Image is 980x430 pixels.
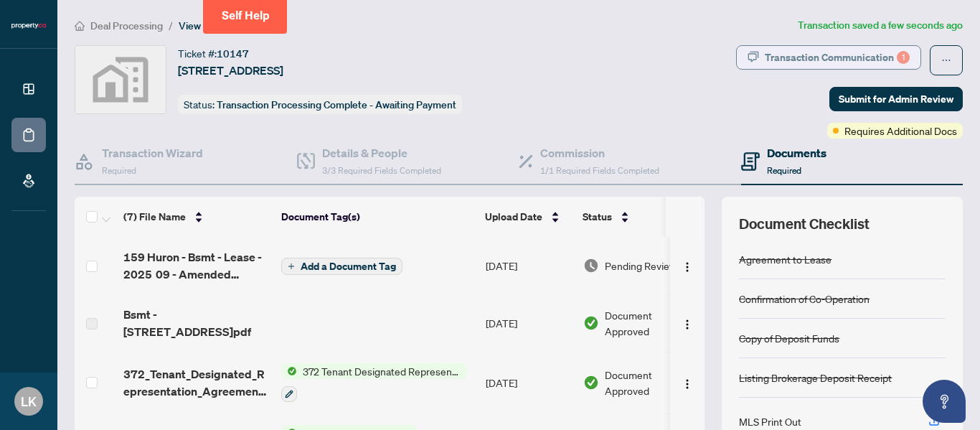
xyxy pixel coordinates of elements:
td: [DATE] [480,352,578,413]
div: Confirmation of Co-Operation [739,291,870,307]
div: MLS Print Out [739,413,801,429]
span: Transaction Processing Complete - Awaiting Payment [217,98,456,111]
th: Status [577,197,699,237]
div: Listing Brokerage Deposit Receipt [739,370,892,385]
span: (7) File Name [123,209,186,225]
th: Upload Date [479,197,577,237]
td: [DATE] [480,294,578,352]
h4: Commission [540,144,659,162]
th: (7) File Name [118,197,275,237]
img: logo [11,22,46,30]
button: Logo [676,312,699,335]
span: 3/3 Required Fields Completed [322,165,441,176]
span: 372_Tenant_Designated_Representation_Agreement_-_PropTx-[PERSON_NAME].pdf [123,365,270,400]
li: / [169,17,173,34]
img: Document Status [583,258,599,274]
img: Document Status [583,375,599,391]
div: Ticket #: [178,45,249,62]
button: Transaction Communication1 [736,45,921,70]
span: LK [21,391,37,411]
div: 1 [897,51,910,64]
button: Add a Document Tag [281,257,402,276]
div: Transaction Communication [765,46,910,69]
div: Agreement to Lease [739,251,831,267]
span: Required [767,165,801,176]
span: Status [583,209,612,225]
img: Logo [682,262,693,274]
span: Self Help [222,9,270,22]
span: Document Approved [605,307,694,339]
span: View Transaction [179,19,255,32]
span: Deal Processing [90,19,163,32]
span: 10147 [217,47,249,60]
td: [DATE] [480,237,578,294]
span: [STREET_ADDRESS] [178,62,283,79]
button: Logo [676,371,699,394]
button: Status Icon372 Tenant Designated Representation Agreement with Company Schedule A [281,363,467,402]
img: Logo [682,319,693,331]
th: Document Tag(s) [275,197,479,237]
h4: Details & People [322,144,441,162]
span: Add a Document Tag [301,261,396,271]
h4: Transaction Wizard [102,144,203,162]
img: svg%3e [75,46,166,113]
img: Document Status [583,315,599,331]
h4: Documents [767,144,826,162]
img: Status Icon [281,363,297,379]
span: Requires Additional Docs [844,123,957,139]
span: home [75,21,85,31]
button: Add a Document Tag [281,258,402,275]
button: Open asap [923,380,966,423]
span: 372 Tenant Designated Representation Agreement with Company Schedule A [297,363,467,379]
span: Upload Date [485,209,542,225]
span: Document Approved [605,367,694,398]
button: Submit for Admin Review [829,87,963,111]
img: Logo [682,379,693,391]
span: Submit for Admin Review [839,88,953,111]
span: Required [102,165,136,176]
span: Document Checklist [739,214,870,234]
article: Transaction saved a few seconds ago [798,17,963,34]
span: Bsmt - [STREET_ADDRESS]pdf [123,306,270,340]
span: ellipsis [941,55,951,65]
span: 1/1 Required Fields Completed [540,165,659,176]
div: Status: [178,95,462,114]
button: Logo [676,254,699,277]
div: Copy of Deposit Funds [739,330,839,346]
span: plus [288,263,295,270]
span: Pending Review [605,258,677,274]
span: 159 Huron - Bsmt - Lease - 2025 09 - Amended [DATE].pdf [123,248,270,283]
